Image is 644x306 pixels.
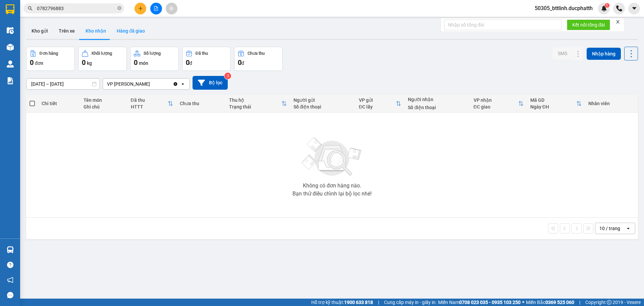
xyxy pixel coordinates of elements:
[131,104,168,110] div: HTTT
[127,95,177,113] th: Toggle SortBy
[530,97,576,103] div: Mã GD
[474,104,518,110] div: ĐC giao
[26,23,53,39] button: Kho gửi
[53,23,80,39] button: Trên xe
[616,5,622,11] img: phone-icon
[527,95,585,113] th: Toggle SortBy
[182,47,231,71] button: Đã thu0đ
[628,3,640,14] button: caret-down
[606,3,608,8] span: 1
[117,6,121,10] span: close-circle
[522,301,524,304] span: ⚪️
[7,292,13,298] span: message
[186,58,190,67] span: 0
[408,105,467,110] div: Số điện thoại
[30,58,34,67] span: 0
[26,79,100,89] input: Select a date range.
[408,97,467,102] div: Người nhận
[293,97,352,103] div: Người gửi
[299,133,366,180] img: svg+xml;base64,PHN2ZyBjbGFzcz0ibGlzdC1wbHVnX19zdmciIHhtbG5zPSJodHRwOi8vd3d3LnczLm9yZy8yMDAwL3N2Zy...
[384,299,436,306] span: Cung cấp máy in - giấy in:
[139,60,148,66] span: món
[7,262,13,268] span: question-circle
[474,97,518,103] div: VP nhận
[615,19,620,24] span: close
[78,47,127,71] button: Khối lượng0kg
[7,44,14,51] img: warehouse-icon
[226,95,290,113] th: Toggle SortBy
[599,225,620,232] div: 10 / trang
[169,6,174,11] span: aim
[588,101,635,106] div: Nhân viên
[526,299,574,306] span: Miền Bắc
[117,5,121,12] span: close-circle
[196,51,208,56] div: Đã thu
[7,77,14,84] img: solution-icon
[626,226,631,231] svg: open
[552,47,573,59] button: SMS
[173,81,178,87] svg: Clear value
[154,6,158,11] span: file-add
[311,299,373,306] span: Hỗ trợ kỹ thuật:
[130,47,179,71] button: Số lượng0món
[26,47,75,71] button: Đơn hàng0đơn
[459,300,521,305] strong: 0708 023 035 - 0935 103 250
[180,81,185,87] svg: open
[438,299,521,306] span: Miền Nam
[150,3,162,14] button: file-add
[107,81,150,87] div: VP [PERSON_NAME]
[193,76,228,90] button: Bộ lọc
[7,60,14,68] img: warehouse-icon
[84,104,124,110] div: Ghi chú
[631,5,637,11] span: caret-down
[229,97,281,103] div: Thu hộ
[344,300,373,305] strong: 1900 633 818
[229,104,281,110] div: Trạng thái
[378,299,379,306] span: |
[293,104,352,110] div: Số điện thoại
[572,21,605,29] span: Kết nối tổng đài
[356,95,405,113] th: Toggle SortBy
[92,51,112,56] div: Khối lượng
[359,97,396,103] div: VP gửi
[7,27,14,34] img: warehouse-icon
[444,19,561,30] input: Nhập số tổng đài
[529,4,598,12] span: 50305_bttlinh.ducphatth
[40,51,58,56] div: Đơn hàng
[238,58,241,67] span: 0
[82,58,86,67] span: 0
[135,3,146,14] button: plus
[134,58,138,67] span: 0
[470,95,527,113] th: Toggle SortBy
[234,47,283,71] button: Chưa thu0đ
[241,60,244,66] span: đ
[35,60,43,66] span: đơn
[144,51,161,56] div: Số lượng
[530,104,576,110] div: Ngày ĐH
[224,73,231,79] sup: 3
[7,246,14,253] img: warehouse-icon
[587,48,621,60] button: Nhập hàng
[6,4,14,14] img: logo-vxr
[87,60,92,66] span: kg
[151,81,151,87] input: Selected VP Hoằng Kim.
[80,23,111,39] button: Kho nhận
[292,191,372,196] div: Bạn thử điều chỉnh lại bộ lọc nhé!
[131,97,168,103] div: Đã thu
[601,5,607,11] img: icon-new-feature
[248,51,265,56] div: Chưa thu
[7,277,13,283] span: notification
[138,6,143,11] span: plus
[37,5,116,12] input: Tìm tên, số ĐT hoặc mã đơn
[42,101,76,106] div: Chi tiết
[28,6,33,11] span: search
[579,299,580,306] span: |
[111,23,150,39] button: Hàng đã giao
[545,300,574,305] strong: 0369 525 060
[84,97,124,103] div: Tên món
[180,101,222,106] div: Chưa thu
[567,19,610,30] button: Kết nối tổng đài
[190,60,192,66] span: đ
[607,300,611,305] span: copyright
[359,104,396,110] div: ĐC lấy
